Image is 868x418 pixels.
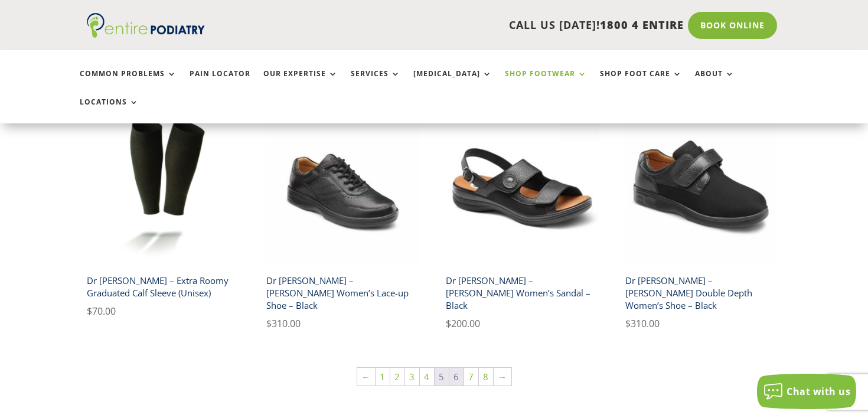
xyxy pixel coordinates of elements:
a: Shop Footwear [505,70,587,95]
a: Dr Comfort Patty Women's Walking Shoe BlackDr [PERSON_NAME] – [PERSON_NAME] Women’s Lace-up Shoe ... [266,112,419,331]
a: Page 4 [420,368,434,386]
a: Page 1 [376,368,390,386]
a: Page 7 [464,368,478,386]
nav: Product Pagination [87,367,781,391]
span: Page 5 [435,368,449,386]
bdi: 200.00 [446,317,480,330]
a: Entire Podiatry [87,28,205,40]
a: Locations [80,98,139,123]
a: calf sleeve extra roomy dr comfortDr [PERSON_NAME] – Extra Roomy Graduated Calf Sleeve (Unisex) $... [87,112,240,319]
img: Dr Comfort Patty Women's Walking Shoe Black [266,112,419,264]
h2: Dr [PERSON_NAME] – [PERSON_NAME] Women’s Sandal – Black [446,270,599,316]
a: [MEDICAL_DATA] [413,70,492,95]
a: Page 3 [405,368,419,386]
bdi: 70.00 [87,305,116,318]
span: Chat with us [787,385,850,398]
h2: Dr [PERSON_NAME] – [PERSON_NAME] Double Depth Women’s Shoe – Black [625,270,778,316]
button: Chat with us [757,374,856,409]
a: ← [357,368,375,386]
p: CALL US [DATE]! [247,18,684,33]
a: Pain Locator [190,70,250,95]
img: Dr Comfort Annie X Womens Double Depth Casual Shoe Black [625,112,778,264]
span: $ [625,317,631,330]
span: 1800 4 ENTIRE [600,18,684,32]
a: Page 6 [449,368,464,386]
a: Page 2 [390,368,404,386]
span: $ [446,317,451,330]
img: Dr Comfort Lana Medium Wide Women's Sandal Black [446,112,599,264]
bdi: 310.00 [266,317,301,330]
a: Shop Foot Care [600,70,682,95]
a: Our Expertise [263,70,338,95]
a: Common Problems [80,70,177,95]
a: Dr Comfort Annie X Womens Double Depth Casual Shoe BlackDr [PERSON_NAME] – [PERSON_NAME] Double D... [625,112,778,331]
a: Services [351,70,400,95]
a: About [695,70,735,95]
bdi: 310.00 [625,317,660,330]
h2: Dr [PERSON_NAME] – [PERSON_NAME] Women’s Lace-up Shoe – Black [266,270,419,316]
h2: Dr [PERSON_NAME] – Extra Roomy Graduated Calf Sleeve (Unisex) [87,270,240,303]
img: logo (1) [87,13,205,38]
a: Dr Comfort Lana Medium Wide Women's Sandal BlackDr [PERSON_NAME] – [PERSON_NAME] Women’s Sandal –... [446,112,599,331]
span: $ [266,317,272,330]
a: Page 8 [479,368,493,386]
span: $ [87,305,92,318]
a: → [494,368,511,386]
img: calf sleeve extra roomy dr comfort [87,112,240,264]
a: Book Online [688,12,777,39]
